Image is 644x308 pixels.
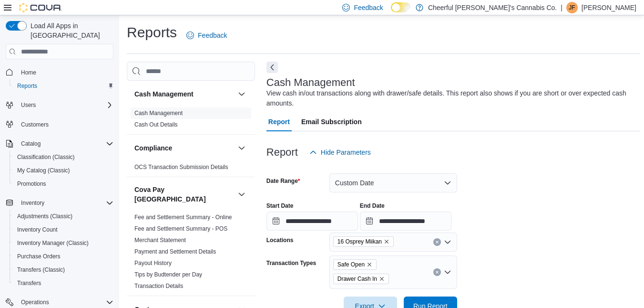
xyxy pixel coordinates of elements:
[10,250,117,263] button: Purchase Orders
[444,268,451,276] button: Open list of options
[17,138,113,149] span: Catalog
[444,238,451,246] button: Open list of options
[17,82,37,90] span: Reports
[17,279,41,287] span: Transfers
[10,223,117,236] button: Inventory Count
[21,69,36,76] span: Home
[13,237,113,249] span: Inventory Manager (Classic)
[360,202,385,210] label: End Date
[391,12,391,13] span: Dark Mode
[266,202,294,210] label: Start Date
[321,148,371,157] span: Hide Parameters
[306,143,375,162] button: Hide Parameters
[17,153,75,161] span: Classification (Classic)
[333,274,389,284] span: Drawer Cash In
[127,212,255,296] div: Cova Pay [GEOGRAPHIC_DATA]
[236,88,247,100] button: Cash Management
[13,251,113,262] span: Purchase Orders
[17,180,46,188] span: Promotions
[337,260,365,269] span: Safe Open
[10,177,117,191] button: Promotions
[268,112,290,131] span: Report
[134,259,172,267] span: Payout History
[21,140,41,148] span: Catalog
[134,110,183,117] a: Cash Management
[134,225,227,232] a: Fee and Settlement Summary - POS
[569,2,575,13] span: JF
[10,150,117,164] button: Classification (Classic)
[333,259,377,270] span: Safe Open
[13,277,113,289] span: Transfers
[134,248,216,255] span: Payment and Settlement Details
[17,66,113,78] span: Home
[13,224,61,235] a: Inventory Count
[134,283,183,289] a: Transaction Details
[17,67,40,78] a: Home
[367,262,372,267] button: Remove Safe Open from selection in this group
[10,276,117,290] button: Transfers
[134,109,183,117] span: Cash Management
[2,196,117,210] button: Inventory
[333,236,394,247] span: 16 Osprey Miikan
[17,266,65,274] span: Transfers (Classic)
[2,98,117,112] button: Users
[134,248,216,255] a: Payment and Settlement Details
[13,80,41,92] a: Reports
[134,143,234,153] button: Compliance
[134,260,172,266] a: Payout History
[433,268,441,276] button: Clear input
[2,117,117,131] button: Customers
[17,239,89,247] span: Inventory Manager (Classic)
[134,185,234,204] button: Cova Pay [GEOGRAPHIC_DATA]
[329,173,457,192] button: Custom Date
[266,62,278,73] button: Next
[13,251,64,262] a: Purchase Orders
[183,26,231,45] a: Feedback
[17,197,48,209] button: Inventory
[354,3,383,12] span: Feedback
[134,271,202,278] a: Tips by Budtender per Day
[134,143,172,153] h3: Compliance
[21,298,49,306] span: Operations
[134,164,228,170] a: OCS Transaction Submission Details
[17,212,72,220] span: Adjustments (Classic)
[13,211,76,222] a: Adjustments (Classic)
[134,213,232,221] span: Fee and Settlement Summary - Online
[337,237,382,246] span: 16 Osprey Miikan
[384,239,389,244] button: Remove 16 Osprey Miikan from selection in this group
[17,99,40,111] button: Users
[13,151,79,163] a: Classification (Classic)
[134,271,202,278] span: Tips by Budtender per Day
[10,164,117,177] button: My Catalog (Classic)
[17,297,53,308] button: Operations
[13,151,113,163] span: Classification (Classic)
[17,119,52,130] a: Customers
[582,2,636,13] p: [PERSON_NAME]
[127,161,255,177] div: Compliance
[21,199,44,207] span: Inventory
[10,210,117,223] button: Adjustments (Classic)
[266,88,635,108] div: View cash in/out transactions along with drawer/safe details. This report also shows if you are s...
[561,2,562,13] p: |
[13,165,113,176] span: My Catalog (Classic)
[134,89,234,99] button: Cash Management
[134,237,186,244] a: Merchant Statement
[17,99,113,111] span: Users
[266,259,316,267] label: Transaction Types
[134,236,186,244] span: Merchant Statement
[433,238,441,246] button: Clear input
[10,263,117,276] button: Transfers (Classic)
[13,224,113,235] span: Inventory Count
[266,236,294,244] label: Locations
[17,226,58,234] span: Inventory Count
[13,277,45,289] a: Transfers
[21,121,49,128] span: Customers
[301,112,362,131] span: Email Subscription
[134,214,232,221] a: Fee and Settlement Summary - Online
[13,178,113,190] span: Promotions
[198,31,227,40] span: Feedback
[379,276,385,282] button: Remove Drawer Cash In from selection in this group
[566,2,578,13] div: Jason Fitzpatrick
[236,142,247,154] button: Compliance
[391,2,411,12] input: Dark Mode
